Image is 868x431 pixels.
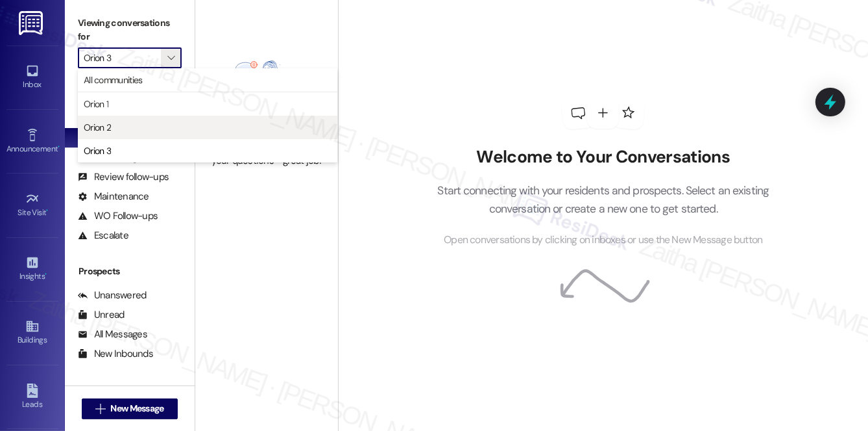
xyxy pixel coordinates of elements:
span: • [47,206,49,215]
img: empty-state [210,47,324,134]
input: All communities [84,47,161,68]
div: WO Follow-ups [78,209,158,223]
i:  [167,53,175,63]
a: Buildings [6,315,58,350]
div: Unread [78,308,125,322]
a: Inbox [6,60,58,95]
div: Maintenance [78,190,149,203]
span: New Message [110,402,163,415]
i:  [95,404,105,414]
div: Prospects [65,265,195,278]
span: All communities [84,73,143,86]
button: New Message [82,398,178,419]
div: New Inbounds [78,347,153,361]
span: Orion 1 [84,98,108,111]
span: Orion 3 [84,144,111,157]
div: Unanswered [78,289,147,302]
h2: Welcome to Your Conversations [418,147,789,168]
span: Open conversations by clicking on inboxes or use the New Message button [444,232,762,248]
a: Site Visit • [6,188,58,223]
span: • [45,270,47,279]
label: Viewing conversations for [78,13,182,47]
a: Leads [6,380,58,415]
div: Escalate [78,229,128,242]
p: Start connecting with your residents and prospects. Select an existing conversation or create a n... [418,181,789,218]
a: Insights • [6,252,58,287]
div: Prospects + Residents [65,88,195,101]
div: Review follow-ups [78,170,169,184]
span: Orion 2 [84,121,111,134]
span: • [58,142,60,151]
div: All Messages [78,328,147,341]
div: Residents [65,384,195,397]
img: ResiDesk Logo [19,11,45,35]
